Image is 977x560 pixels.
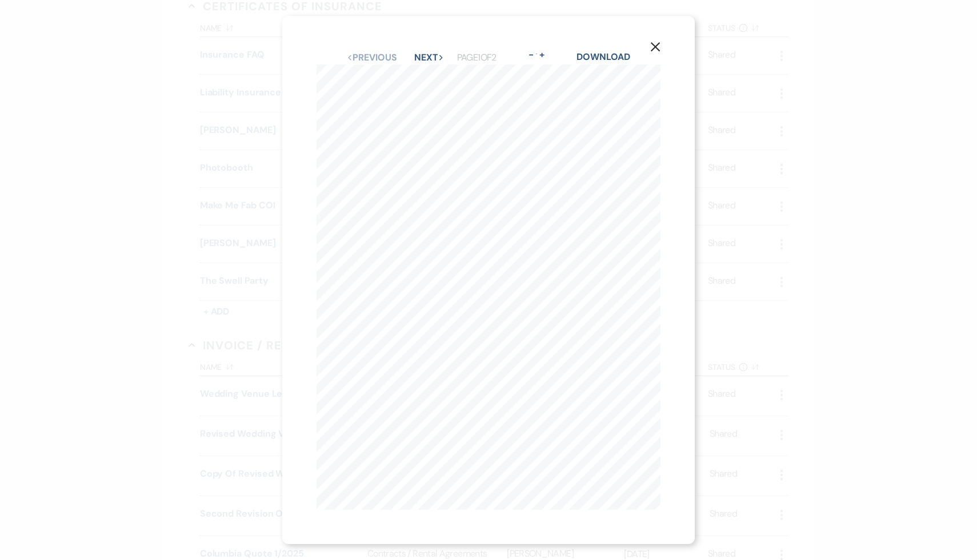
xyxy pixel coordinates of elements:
p: Page 1 of 2 [457,50,496,65]
button: Previous [347,53,397,62]
button: - [527,50,536,59]
button: + [537,50,546,59]
button: Next [414,53,444,62]
a: Download [576,51,630,63]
